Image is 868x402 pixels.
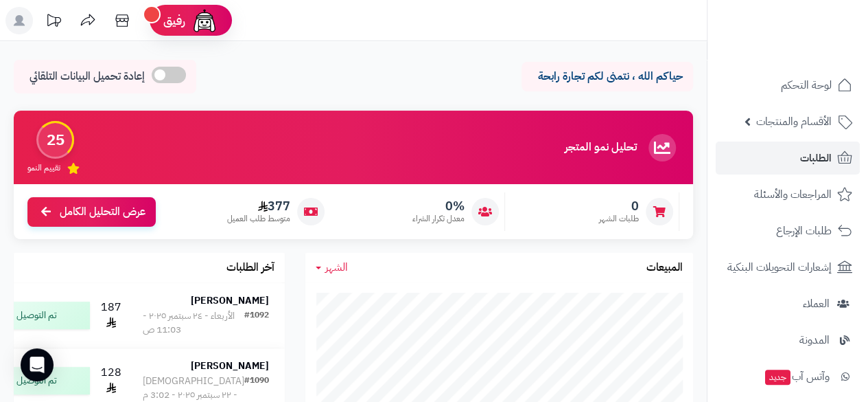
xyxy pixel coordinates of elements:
[244,375,269,402] div: #1090
[143,309,244,337] div: الأربعاء - ٢٤ سبتمبر ٢٠٢٥ - 11:03 ص
[191,7,218,34] img: ai-face.png
[799,331,830,350] span: المدونة
[30,69,145,85] span: إعادة تحميل البيانات التلقائي
[800,148,832,168] span: الطلبات
[716,251,860,284] a: إشعارات التحويلات البنكية
[716,287,860,320] a: العملاء
[325,259,348,276] span: الشهر
[716,142,860,175] a: الطلبات
[716,178,860,211] a: المراجعات والأسئلة
[226,262,274,274] h3: آخر الطلبات
[143,375,244,402] div: [DEMOGRAPHIC_DATA] - ٢٢ سبتمبر ٢٠٢٥ - 3:02 م
[316,260,348,276] a: الشهر
[716,360,860,393] a: وآتس آبجديد
[36,7,71,38] a: تحديثات المنصة
[764,367,830,386] span: وآتس آب
[646,262,683,274] h3: المبيعات
[163,12,185,29] span: رفيق
[599,199,639,214] span: 0
[775,10,855,39] img: logo-2.png
[191,359,269,373] strong: [PERSON_NAME]
[781,76,832,95] span: لوحة التحكم
[227,199,290,214] span: 377
[727,258,832,277] span: إشعارات التحويلات البنكية
[244,309,269,337] div: #1092
[754,185,832,204] span: المراجعات والأسئلة
[412,213,465,225] span: معدل تكرار الشراء
[227,213,290,225] span: متوسط طلب العميل
[60,204,145,220] span: عرض التحليل الكامل
[565,142,637,154] h3: تحليل نمو المتجر
[191,293,269,308] strong: [PERSON_NAME]
[803,294,830,313] span: العملاء
[756,112,832,131] span: الأقسام والمنتجات
[27,197,156,227] a: عرض التحليل الكامل
[21,348,54,381] div: Open Intercom Messenger
[95,283,127,348] td: 187
[776,221,832,241] span: طلبات الإرجاع
[27,162,60,174] span: تقييم النمو
[765,370,790,385] span: جديد
[716,69,860,102] a: لوحة التحكم
[412,199,465,214] span: 0%
[716,214,860,247] a: طلبات الإرجاع
[599,213,639,225] span: طلبات الشهر
[532,69,683,85] p: حياكم الله ، نتمنى لكم تجارة رابحة
[716,324,860,357] a: المدونة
